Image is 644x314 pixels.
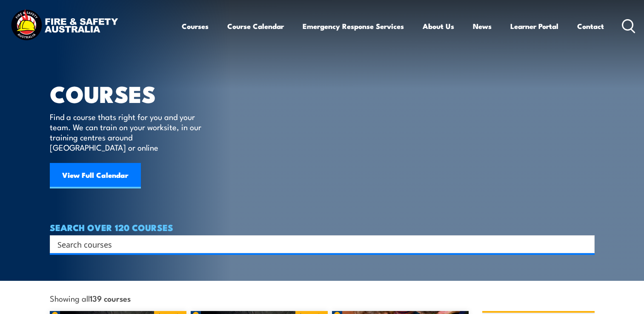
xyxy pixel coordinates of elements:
h4: SEARCH OVER 120 COURSES [50,223,595,232]
a: View Full Calendar [50,163,141,188]
input: Search input [57,238,576,251]
a: About Us [423,15,454,37]
strong: 139 courses [90,292,131,304]
span: Showing all [50,294,131,303]
a: News [473,15,492,37]
form: Search form [59,238,578,250]
a: Learner Portal [510,15,558,37]
p: Find a course thats right for you and your team. We can train on your worksite, in our training c... [50,111,205,152]
a: Courses [182,15,209,37]
a: Course Calendar [227,15,284,37]
button: Search magnifier button [580,238,592,250]
a: Emergency Response Services [303,15,404,37]
h1: COURSES [50,83,214,103]
a: Contact [577,15,604,37]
